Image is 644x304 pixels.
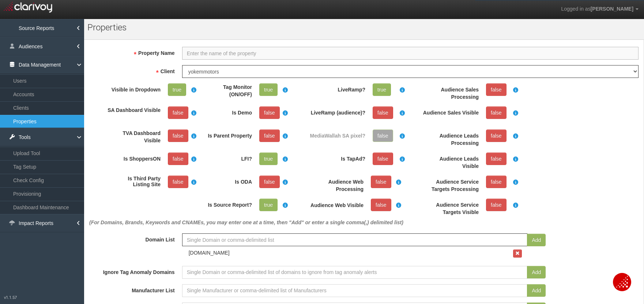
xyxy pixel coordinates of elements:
a: false [486,106,506,119]
label: Audience Web Processing [305,176,367,193]
label: Audience Leads Processing [418,130,482,147]
label: Is Demo [195,106,256,116]
label: Property Name [86,47,178,57]
a: false [486,153,506,165]
a: false [259,130,280,142]
label: Visible in Dropdown [104,83,164,93]
a: true [259,199,278,211]
label: Is ODA [195,176,256,185]
label: Audience Service Targets Processing [418,176,482,193]
label: Audience Sales Visible [418,106,482,116]
a: false [259,176,280,188]
label: Client [86,65,178,75]
a: true [373,83,391,96]
button: Add [527,234,546,246]
input: Single Domain or comma-delimited list [182,233,528,246]
label: Is Source Report? [195,199,256,209]
a: false [259,106,280,119]
a: false [168,176,188,188]
label: Audience Service Targets Visible [418,199,482,216]
h1: Pr perties [87,23,253,32]
label: Audience Web Visible [305,199,367,208]
label: Manufacturer List [86,284,178,294]
label: SA Dashboard Visible [104,106,164,114]
span: o [96,22,101,33]
label: LiveRamp (audience)? [305,106,369,116]
a: false [373,153,393,165]
button: Add [527,284,546,297]
label: Tag Monitor (ON/OFF) [195,83,256,98]
label: MediaWallah SA pixel? [305,130,369,139]
label: LiveRamp? [305,83,369,93]
em: (For Domains, Brands, Keywords and CNAMEs, you may enter one at a time, then "Add" or enter a sin... [89,219,403,225]
a: false [486,176,506,188]
a: false [168,153,188,165]
a: false [486,199,506,211]
label: Audience Leads Visible [418,153,482,170]
input: Single Domain or comma-delimited list of domains to ignore from tag anomaly alerts [182,266,528,279]
label: Is Parent Property [195,130,256,139]
input: Enter the name of the property [182,47,639,60]
label: Is Third Party Listing Site [104,176,164,187]
a: false [168,130,188,142]
span: [PERSON_NAME] [591,6,633,12]
a: Logged in as[PERSON_NAME] [556,0,644,18]
label: Is ShoppersON [104,153,164,162]
a: false [373,106,393,119]
label: Domain List [86,233,178,243]
label: TVA Dashboard Visible [104,130,164,144]
label: LFI? [195,153,256,162]
a: false [168,106,188,119]
div: [DOMAIN_NAME] [185,249,513,256]
a: false [371,176,391,188]
a: false [486,83,506,96]
input: Single Manufacturer or comma-delimited list of Manufacturers [182,284,528,297]
a: true [259,83,278,96]
a: false [486,130,506,142]
a: true [168,83,186,96]
a: false [371,199,391,211]
label: Audience Sales Processing [418,83,482,101]
button: Add [527,266,546,278]
span: Logged in as [561,6,590,12]
label: Is TapAd? [305,153,369,162]
a: true [259,153,278,165]
label: Ignore Tag Anomaly Domains [86,266,178,276]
